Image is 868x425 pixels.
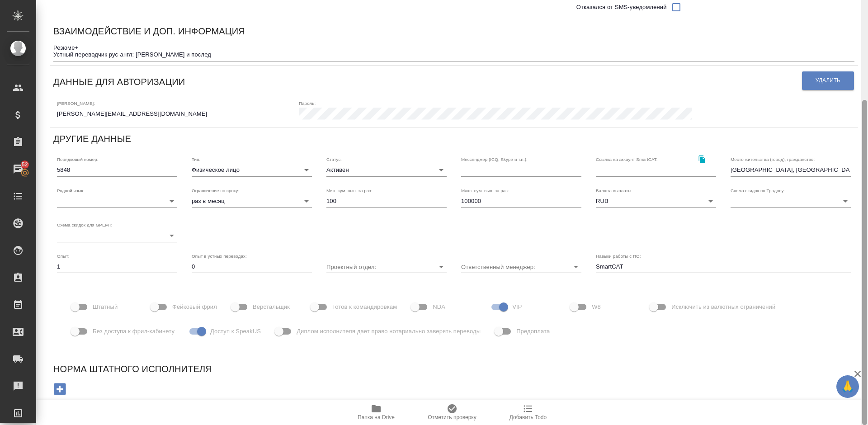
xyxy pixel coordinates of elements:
label: Родной язык: [57,188,85,193]
label: Ограничение по сроку: [192,188,239,193]
label: Пароль: [299,101,316,105]
label: Статус: [326,157,342,162]
span: Фейковый фрил [172,302,217,312]
div: раз в месяц [192,195,312,208]
label: Опыт в устных переводах: [192,254,247,258]
span: VIP [512,302,522,312]
span: Без доступа к фрил-кабинету [93,327,175,336]
label: Место жительства (город), гражданство: [731,157,815,162]
label: Мин. сум. вып. за раз: [326,188,373,193]
label: [PERSON_NAME]: [57,101,95,105]
span: Диплом исполнителя дает право нотариально заверять переводы [297,327,481,336]
textarea: Резюме+ Устный переводчик рус-англ: [PERSON_NAME] и послед [53,44,854,58]
h6: Норма штатного исполнителя [53,362,854,376]
span: Готов к командировкам [332,302,397,312]
span: Верстальщик [253,302,290,312]
button: Добавить [47,380,72,398]
span: 🙏 [840,377,855,396]
button: Open [570,260,582,273]
a: 52 [2,158,34,180]
h6: Взаимодействие и доп. информация [53,24,245,38]
label: Опыт: [57,254,70,258]
button: Open [435,260,448,273]
label: Макс. сум. вып. за раз: [461,188,509,193]
span: Удалить [816,77,840,85]
label: Ссылка на аккаунт SmartCAT: [596,157,658,162]
button: Удалить [802,71,854,90]
label: Тип: [192,157,200,162]
div: Активен [326,164,447,176]
label: Навыки работы с ПО: [596,254,641,258]
div: RUB [596,195,716,208]
span: Доступ к SpeakUS [210,327,261,336]
label: Валюта выплаты: [596,188,632,193]
button: Скопировать ссылку [693,150,711,168]
label: Схема скидок по Традосу: [731,188,785,193]
span: Отказался от SMS-уведомлений [576,3,667,12]
label: Порядковый номер: [57,157,98,162]
div: Физическое лицо [192,164,312,176]
button: Папка на Drive [338,400,414,425]
span: 52 [16,160,33,169]
span: Отметить проверку [428,414,476,420]
h6: Другие данные [53,132,131,146]
button: Добавить Todo [490,400,566,425]
button: Отметить проверку [414,400,490,425]
button: 🙏 [836,375,859,398]
h6: Данные для авторизации [53,75,185,89]
span: NDA [433,302,445,312]
span: Исключить из валютных ограничений [671,302,775,312]
span: W8 [592,302,601,312]
span: Папка на Drive [358,414,395,420]
span: Добавить Todo [509,414,547,420]
label: Мессенджер (ICQ, Skype и т.п.): [461,157,528,162]
span: Штатный [93,302,118,312]
span: Предоплата [516,327,550,336]
label: Схема скидок для GPEMT: [57,223,113,227]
